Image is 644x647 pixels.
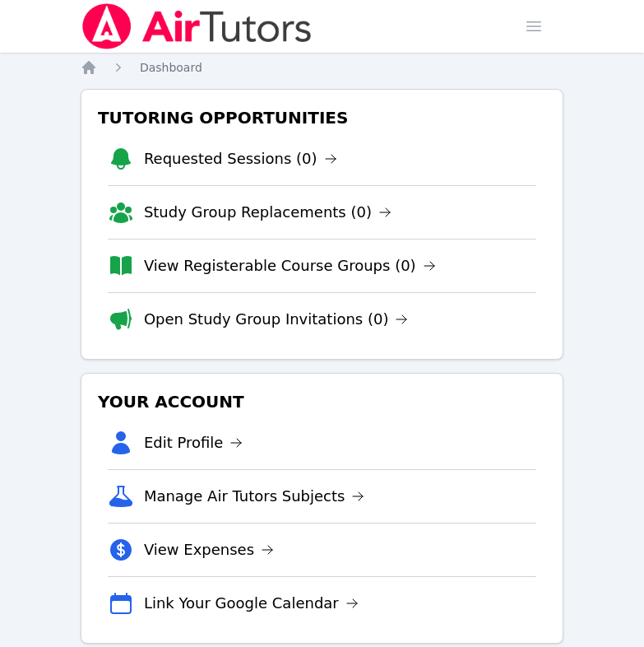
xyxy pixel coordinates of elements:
a: View Expenses [144,538,274,561]
a: Dashboard [140,59,202,76]
a: View Registerable Course Groups (0) [144,254,436,277]
nav: Breadcrumb [81,59,563,76]
a: Study Group Replacements (0) [144,201,391,224]
a: Manage Air Tutors Subjects [144,485,365,508]
a: Link Your Google Calendar [144,592,359,615]
a: Requested Sessions (0) [144,147,337,170]
h3: Tutoring Opportunities [95,103,549,133]
h3: Your Account [95,387,549,417]
img: Air Tutors [81,3,313,49]
a: Edit Profile [144,431,243,454]
span: Dashboard [140,61,202,74]
a: Open Study Group Invitations (0) [144,308,409,331]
